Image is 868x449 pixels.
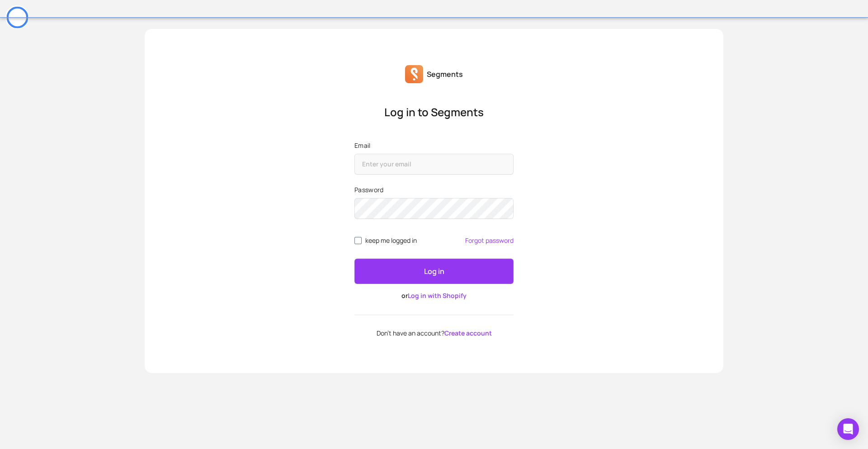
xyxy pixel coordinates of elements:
[837,418,859,440] div: Open Intercom Messenger
[354,237,362,244] input: remember me
[354,291,514,300] p: or
[424,266,444,277] p: Log in
[354,105,514,119] p: Log in to Segments
[444,329,492,337] a: Create account
[354,330,514,337] p: Don't have an account?
[354,185,514,194] label: Password
[427,69,463,80] p: Segments
[354,154,514,175] input: Email
[354,141,514,150] label: Email
[354,259,514,284] button: Log in
[465,237,514,244] a: Forgot password
[354,198,514,219] input: Password
[365,237,417,244] span: keep me logged in
[408,291,467,300] a: Log in with Shopify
